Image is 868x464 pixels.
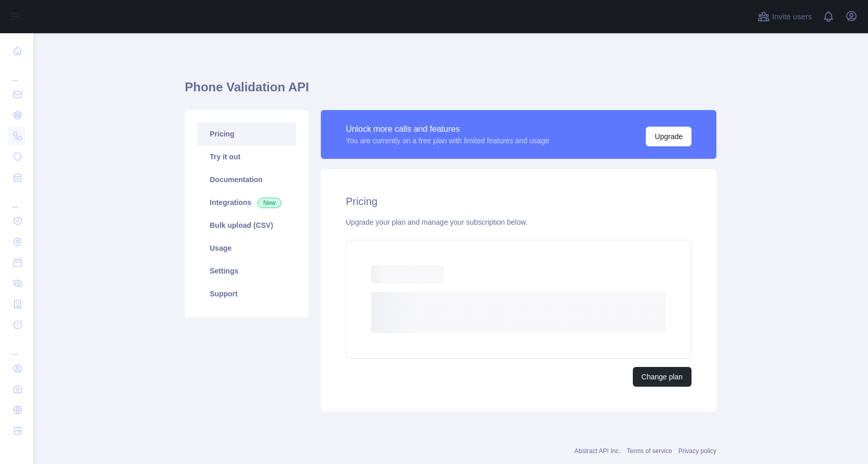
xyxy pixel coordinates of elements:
[755,8,814,25] button: Invite users
[185,79,716,104] h1: Phone Validation API
[8,189,25,210] div: ...
[772,11,812,23] span: Invite users
[627,447,672,455] a: Terms of service
[679,447,716,455] a: Privacy policy
[633,367,691,387] button: Change plan
[257,198,281,208] span: New
[646,127,691,146] button: Upgrade
[346,194,691,209] h2: Pricing
[8,336,25,357] div: ...
[197,214,296,237] a: Bulk upload (CSV)
[575,447,621,455] a: Abstract API Inc.
[346,217,691,227] div: Upgrade your plan and manage your subscription below.
[197,237,296,260] a: Usage
[197,145,296,168] a: Try it out
[197,260,296,282] a: Settings
[197,282,296,305] a: Support
[197,122,296,145] a: Pricing
[346,123,549,135] div: Unlock more calls and features
[346,135,549,146] div: You are currently on a free plan with limited features and usage
[197,191,296,214] a: Integrations New
[197,168,296,191] a: Documentation
[8,62,25,83] div: ...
